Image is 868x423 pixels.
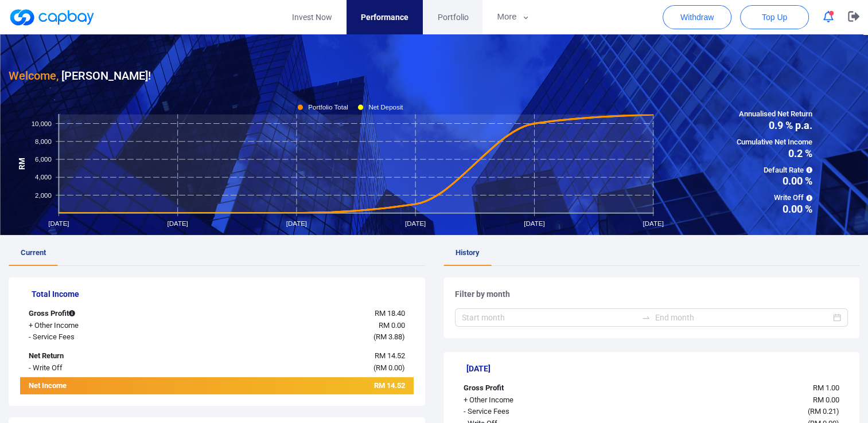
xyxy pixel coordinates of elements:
[20,380,184,394] div: Net Income
[376,332,402,341] span: RM 3.88
[18,158,26,170] tspan: RM
[737,108,812,120] span: Annualised Net Return
[374,381,405,390] span: RM 14.52
[737,176,812,186] span: 0.00 %
[168,220,188,227] tspan: [DATE]
[737,164,812,177] span: Default Rate
[618,406,848,418] div: ( )
[455,382,619,394] div: Gross Profit
[20,320,184,332] div: + Other Income
[641,313,651,322] span: to
[813,383,839,392] span: RM 1.00
[20,362,184,374] div: - Write Off
[361,11,408,23] span: Performance
[35,156,52,163] tspan: 6,000
[641,313,651,322] span: swap-right
[455,406,619,418] div: - Service Fees
[737,192,812,204] span: Write Off
[375,351,405,360] span: RM 14.52
[184,362,414,374] div: ( )
[308,104,348,111] tspan: Portfolio Total
[737,204,812,214] span: 0.00 %
[376,363,402,372] span: RM 0.00
[643,220,664,227] tspan: [DATE]
[20,350,184,362] div: Net Return
[20,308,184,320] div: Gross Profit
[737,148,812,159] span: 0.2 %
[369,104,404,111] tspan: Net Deposit
[32,289,414,299] h5: Total Income
[762,11,787,23] span: Top Up
[810,407,836,416] span: RM 0.21
[20,331,184,343] div: - Service Fees
[375,309,405,318] span: RM 18.40
[663,5,731,29] button: Withdraw
[813,395,839,404] span: RM 0.00
[9,66,151,85] h3: [PERSON_NAME] !
[405,220,426,227] tspan: [DATE]
[524,220,545,227] tspan: [DATE]
[379,321,405,330] span: RM 0.00
[32,120,52,127] tspan: 10,000
[48,220,69,227] tspan: [DATE]
[456,248,480,257] span: History
[286,220,307,227] tspan: [DATE]
[466,363,848,374] h5: [DATE]
[740,5,809,29] button: Top Up
[737,136,812,148] span: Cumulative Net Income
[184,331,414,343] div: ( )
[437,11,468,23] span: Portfolio
[455,289,848,299] h5: Filter by month
[35,138,52,144] tspan: 8,000
[737,120,812,131] span: 0.9 % p.a.
[35,191,52,198] tspan: 2,000
[462,311,637,324] input: Start month
[655,311,831,324] input: End month
[9,69,59,83] span: Welcome,
[21,248,46,257] span: Current
[455,394,619,406] div: + Other Income
[35,174,52,181] tspan: 4,000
